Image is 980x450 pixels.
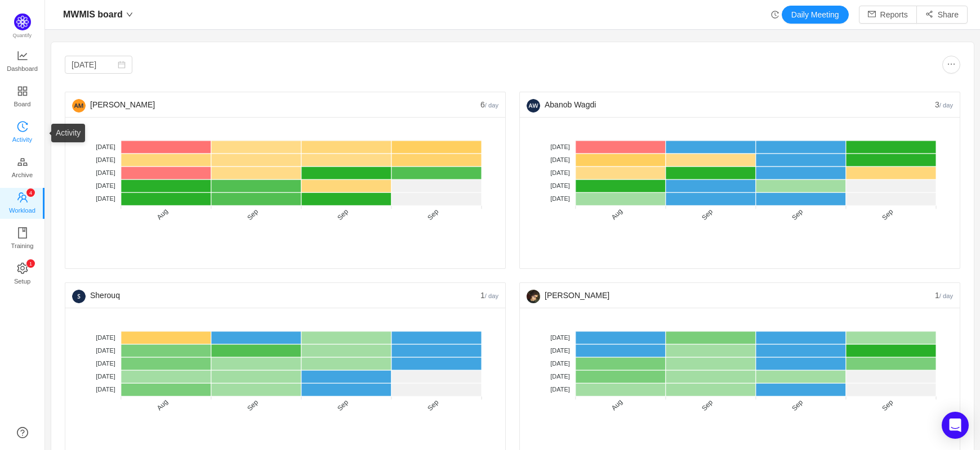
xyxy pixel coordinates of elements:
[9,199,35,222] span: Workload
[155,207,170,221] tspan: Aug
[916,6,968,24] button: icon: share-altShare
[935,291,953,300] span: 1
[939,102,953,109] small: / day
[96,169,115,176] tspan: [DATE]
[12,164,33,186] span: Archive
[17,51,28,73] a: Dashboard
[246,398,260,412] tspan: Sep
[550,182,570,189] tspan: [DATE]
[550,347,570,354] tspan: [DATE]
[13,33,32,38] span: Quantify
[14,93,31,115] span: Board
[550,334,570,341] tspan: [DATE]
[790,208,804,222] tspan: Sep
[550,195,570,202] tspan: [DATE]
[96,334,115,341] tspan: [DATE]
[17,157,28,179] a: Archive
[155,398,170,412] tspan: Aug
[29,259,32,268] p: 1
[96,143,115,150] tspan: [DATE]
[942,56,960,74] button: icon: ellipsis
[480,291,498,300] span: 1
[72,99,86,112] img: a150035bca053c91f1ed90feb0331735
[12,128,32,151] span: Activity
[96,195,115,202] tspan: [DATE]
[7,57,38,80] span: Dashboard
[17,86,28,109] a: Board
[550,156,570,163] tspan: [DATE]
[96,360,115,367] tspan: [DATE]
[17,121,28,132] i: icon: history
[72,283,480,308] div: Sherouq
[527,283,935,308] div: [PERSON_NAME]
[880,398,894,412] tspan: Sep
[336,208,350,222] tspan: Sep
[29,188,32,197] p: 4
[26,188,35,197] sup: 4
[126,11,133,18] i: icon: down
[550,386,570,393] tspan: [DATE]
[14,13,31,30] img: Quantify
[942,412,969,439] div: Open Intercom Messenger
[700,398,714,412] tspan: Sep
[17,192,28,203] i: icon: team
[96,182,115,189] tspan: [DATE]
[336,398,350,412] tspan: Sep
[426,208,440,222] tspan: Sep
[782,6,849,24] button: Daily Meeting
[96,386,115,393] tspan: [DATE]
[426,398,440,412] tspan: Sep
[17,156,28,168] i: icon: gold
[527,99,540,112] img: d020ce642324787c1f85569dab1e7f3d
[939,292,953,299] small: / day
[14,270,30,292] span: Setup
[480,100,498,109] span: 6
[550,373,570,380] tspan: [DATE]
[17,263,28,274] i: icon: setting
[527,92,935,117] div: Abanob Wagdi
[700,208,714,222] tspan: Sep
[246,208,260,222] tspan: Sep
[485,292,498,299] small: / day
[527,290,540,303] img: 24
[859,6,917,24] button: icon: mailReports
[63,6,123,24] span: MWMIS board
[17,263,28,286] a: icon: settingSetup
[72,92,480,117] div: [PERSON_NAME]
[550,169,570,176] tspan: [DATE]
[17,85,28,97] i: icon: appstore
[11,235,33,257] span: Training
[118,61,126,69] i: icon: calendar
[17,228,28,250] a: Training
[610,207,624,221] tspan: Aug
[65,56,132,74] input: Select date
[550,360,570,367] tspan: [DATE]
[790,398,804,412] tspan: Sep
[550,143,570,150] tspan: [DATE]
[610,398,624,412] tspan: Aug
[17,227,28,238] i: icon: book
[17,427,28,438] a: icon: question-circle
[17,121,28,144] a: Activity
[17,50,28,61] i: icon: line-chart
[96,373,115,380] tspan: [DATE]
[485,102,498,109] small: / day
[26,259,35,268] sup: 1
[880,208,894,222] tspan: Sep
[771,11,779,19] i: icon: history
[72,290,86,303] img: ce61a97b2cd2c75af00e7fb52efdf7ed
[96,156,115,163] tspan: [DATE]
[17,192,28,215] a: icon: teamWorkload
[96,347,115,354] tspan: [DATE]
[935,100,953,109] span: 3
